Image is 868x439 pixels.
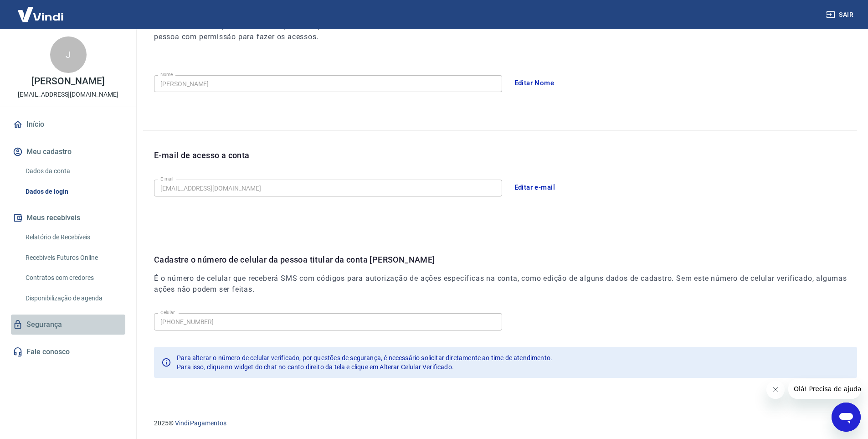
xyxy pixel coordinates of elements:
h6: É o número de celular que receberá SMS com códigos para autorização de ações específicas na conta... [154,273,857,295]
p: E-mail de acesso a conta [154,149,250,161]
label: Celular [160,309,175,316]
p: [PERSON_NAME] [31,77,104,86]
a: Dados da conta [22,162,125,181]
p: Cadastre o número de celular da pessoa titular da conta [PERSON_NAME] [154,253,857,266]
a: Segurança [11,315,125,335]
a: Vindi Pagamentos [175,419,226,427]
span: Para isso, clique no widget do chat no canto direito da tela e clique em Alterar Celular Verificado. [177,363,454,371]
div: J [50,36,87,73]
span: Olá! Precisa de ajuda? [5,6,77,14]
a: Fale conosco [11,342,125,362]
a: Dados de login [22,182,125,201]
p: 2025 © [154,418,846,428]
p: [EMAIL_ADDRESS][DOMAIN_NAME] [18,90,118,99]
iframe: Mensagem da empresa [788,379,861,399]
button: Sair [824,6,857,23]
label: E-mail [160,176,173,182]
button: Meu cadastro [11,142,125,162]
label: Nome [160,71,173,78]
button: Editar e-mail [509,178,560,197]
iframe: Botão para abrir a janela de mensagens [832,403,861,432]
a: Contratos com credores [22,269,125,287]
h6: Pode ser a mesma pessoa titular responsável pela conta ou outra pessoa com permissão para fazer o... [154,21,404,42]
a: Recebíveis Futuros Online [22,248,125,267]
a: Relatório de Recebíveis [22,228,125,247]
span: Para alterar o número de celular verificado, por questões de segurança, é necessário solicitar di... [177,354,552,362]
a: Disponibilização de agenda [22,289,125,308]
button: Meus recebíveis [11,208,125,228]
a: Início [11,114,125,134]
iframe: Fechar mensagem [766,381,785,399]
img: Vindi [11,0,70,28]
button: Editar Nome [509,73,560,93]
